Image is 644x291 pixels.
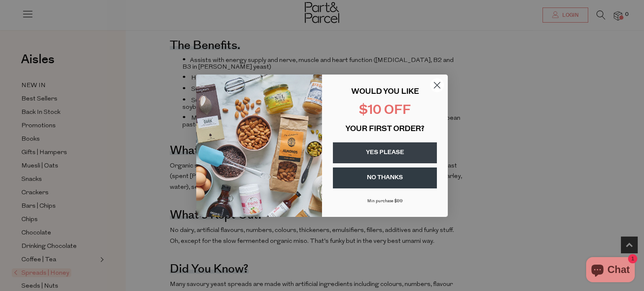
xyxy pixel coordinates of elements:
[196,75,322,217] img: 43fba0fb-7538-40bc-babb-ffb1a4d097bc.jpeg
[367,199,403,203] span: Min purchase $99
[430,78,444,93] button: Close dialog
[333,167,437,188] button: NO THANKS
[351,88,419,96] span: WOULD YOU LIKE
[345,126,424,133] span: YOUR FIRST ORDER?
[584,257,637,284] inbox-online-store-chat: Shopify online store chat
[359,104,411,117] span: $10 OFF
[333,142,437,163] button: YES PLEASE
